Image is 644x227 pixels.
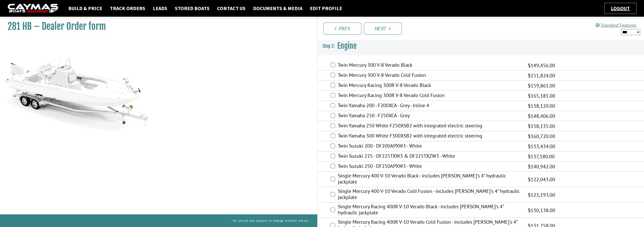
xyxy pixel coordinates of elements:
span: $133,434.00 [528,143,555,150]
label: Twin Yamaha 200 - F200XCA - Grey - Inline 4 [338,102,522,110]
img: caymas-dealer-connect-2ed40d3bc7270c1d8d7ffb4b79bf05adc795679939227970def78ec6f6c03838.gif [8,4,58,13]
label: Twin Yamaha 250 - F250XCA - Grey [338,112,522,120]
label: Twin Yamaha 300 White F300XSB2 with integrated electric steering [338,133,522,140]
span: $122,043.00 [528,176,555,183]
label: Twin Mercury Racing 300R V-8 Verado Cold Fusion [338,92,522,100]
span: $149,456.00 [528,62,555,69]
label: Twin Yamaha 250 White F250XSB2 with integrated electric steering [338,123,522,130]
span: $148,406.00 [528,112,555,120]
label: Single Mercury 400 V-10 Verado Black - includes [PERSON_NAME]'s 4" hydraulic jackplate [338,173,522,186]
span: $165,181.00 [528,92,555,100]
label: Twin Suzuki 225 - DF225TXW3 & DF225TXZW3 - White [338,153,522,160]
span: $123,193.00 [528,191,555,199]
label: Twin Suzuki 200 - DF200APXW3 - White [338,143,522,150]
span: $159,861.00 [528,82,555,89]
a: Edit Profile [307,5,345,12]
span: $137,180.00 [528,153,555,160]
span: $138,120.00 [528,102,555,110]
label: Twin Mercury 300 V-8 Verado Black [338,62,522,69]
a: Prev [323,22,361,35]
p: *All prices are subject to change without notice. [232,216,309,225]
label: Single Mercury Racing 400R V-10 Verado Black - includes [PERSON_NAME]'s 4" hydraulic jackplate [338,203,522,217]
span: $151,824.00 [528,72,555,79]
a: Standard Features [596,22,636,28]
span: $160,720.00 [528,132,555,140]
label: Twin Mercury Racing 300R V-8 Verado Black [338,82,522,89]
a: Build & Price [66,5,105,12]
a: Next [364,22,402,35]
span: $140,942.00 [528,163,555,170]
a: Documents & Media [251,5,305,12]
a: Logout [608,5,632,11]
h1: 281 HB – Dealer Order form [8,21,304,32]
span: $130,138.00 [528,207,555,214]
label: Twin Mercury 300 V-8 Verado Cold Fusion [338,72,522,79]
label: Twin Suzuki 250 - DF250APXW3 - White [338,163,522,170]
label: Single Mercury 400 V-10 Verado Cold Fusion - includes [PERSON_NAME]'s 4" hydraulic jackplate [338,188,522,201]
a: Contact Us [215,5,248,12]
span: $158,135.00 [528,122,555,130]
a: Stored Boats [172,5,212,12]
a: Track Orders [107,5,148,12]
a: Leads [150,5,170,12]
